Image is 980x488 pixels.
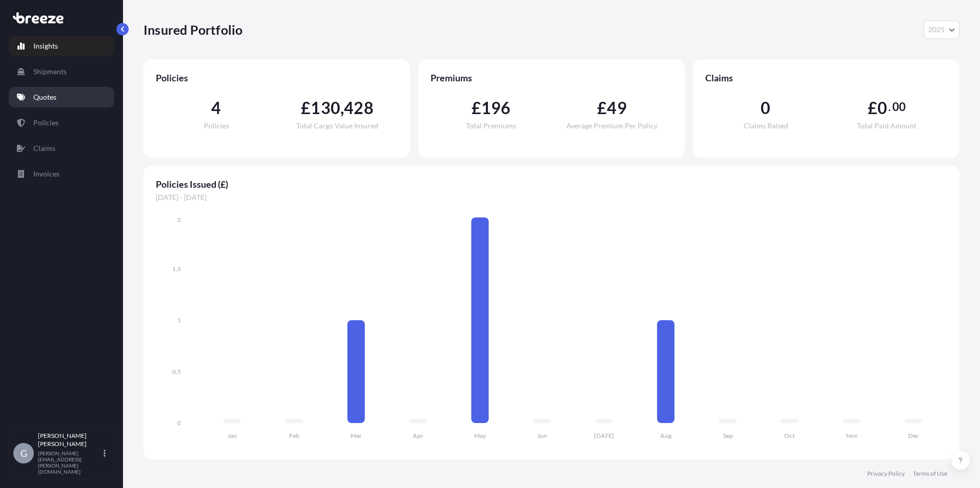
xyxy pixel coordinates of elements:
p: Insured Portfolio [144,21,242,38]
span: Premiums [431,72,672,84]
a: Quotes [9,87,114,107]
p: [PERSON_NAME] [PERSON_NAME] [38,432,101,448]
p: [PERSON_NAME][EMAIL_ADDRESS][PERSON_NAME][DOMAIN_NAME] [38,450,101,475]
tspan: 0.5 [172,368,181,375]
span: Claims [705,72,947,84]
a: Policies [9,113,114,133]
tspan: 1 [177,316,181,324]
span: G [21,448,27,458]
span: 2025 [928,25,945,35]
span: Claims Raised [744,122,788,129]
tspan: Aug [660,432,672,439]
span: Total Paid Amount [857,122,916,129]
tspan: Oct [784,432,795,439]
span: £ [472,100,481,116]
tspan: Jun [537,432,547,439]
tspan: Sep [723,432,733,439]
tspan: Jan [228,432,237,439]
span: 49 [607,100,626,116]
span: 4 [211,100,221,116]
tspan: Mar [351,432,362,439]
p: Insights [33,41,58,51]
span: [DATE] - [DATE] [156,192,947,203]
tspan: May [474,432,486,439]
span: 00 [892,103,906,111]
span: 0 [877,100,887,116]
a: Claims [9,138,114,159]
span: £ [597,100,607,116]
p: Policies [33,118,58,128]
p: Quotes [33,92,56,102]
span: Policies [156,72,398,84]
span: 428 [344,100,374,116]
span: , [340,100,344,116]
tspan: 0 [177,419,181,427]
span: Average Premium Per Policy [566,122,658,129]
a: Insights [9,36,114,56]
tspan: Apr [413,432,423,439]
tspan: [DATE] [594,432,614,439]
button: Year Selector [924,20,959,39]
span: 196 [481,100,511,116]
tspan: Feb [289,432,299,439]
span: £ [301,100,311,116]
span: Total Premiums [466,122,516,129]
tspan: Nov [846,432,858,439]
p: Shipments [33,66,67,77]
a: Privacy Policy [867,470,905,478]
p: Claims [33,143,55,153]
span: 130 [311,100,340,116]
tspan: 2 [177,216,181,224]
span: . [888,103,891,111]
a: Terms of Use [913,470,947,478]
span: Policies [204,122,229,129]
a: Shipments [9,61,114,82]
span: 0 [761,100,770,116]
span: Total Cargo Value Insured [296,122,378,129]
tspan: Dec [908,432,919,439]
a: Invoices [9,164,114,184]
p: Invoices [33,169,59,179]
span: Policies Issued (£) [156,178,947,190]
tspan: 1.5 [172,265,181,273]
span: £ [868,100,877,116]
